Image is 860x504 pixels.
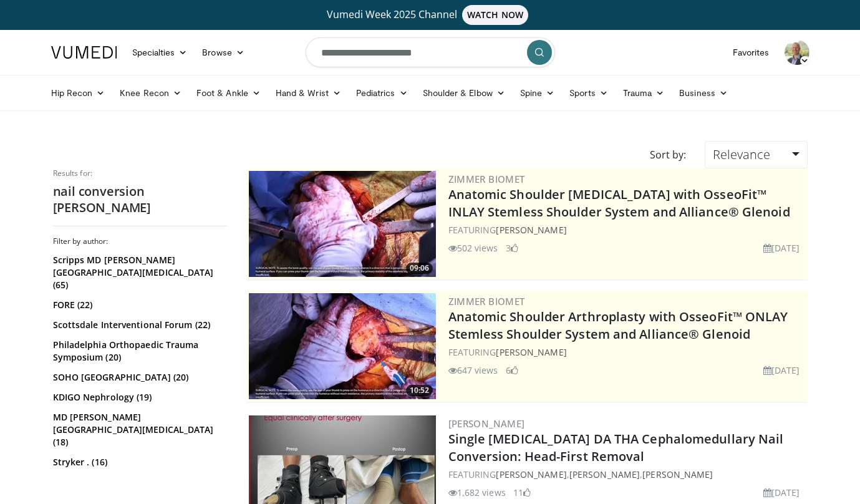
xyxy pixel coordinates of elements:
a: Zimmer Biomet [448,295,525,308]
span: Relevance [713,146,770,163]
div: Sort by: [640,141,695,168]
a: Zimmer Biomet [448,173,525,185]
img: VuMedi Logo [51,46,117,59]
a: Foot & Ankle [189,80,268,105]
a: Hand & Wrist [268,80,349,105]
a: SOHO [GEOGRAPHIC_DATA] (20) [53,371,225,384]
p: Results for: [53,168,228,178]
h2: nail conversion [PERSON_NAME] [53,183,228,216]
span: 10:52 [406,385,433,396]
a: Pediatrics [349,80,415,105]
a: [PERSON_NAME] [569,468,640,480]
span: WATCH NOW [462,5,528,25]
a: [PERSON_NAME] [496,468,566,480]
a: Browse [195,40,252,65]
li: [DATE] [763,364,800,377]
a: Relevance [705,141,807,168]
li: [DATE] [763,486,800,499]
a: 10:52 [249,293,436,399]
a: Anatomic Shoulder Arthroplasty with OsseoFit™ ONLAY Stemless Shoulder System and Alliance® Glenoid [448,308,788,342]
img: 59d0d6d9-feca-4357-b9cd-4bad2cd35cb6.300x170_q85_crop-smart_upscale.jpg [249,171,436,277]
li: 11 [513,486,531,499]
a: Anatomic Shoulder [MEDICAL_DATA] with OsseoFit™ INLAY Stemless Shoulder System and Alliance® Glenoid [448,186,790,220]
a: Stryker . (16) [53,456,225,468]
li: [DATE] [763,241,800,254]
a: Trauma [616,80,672,105]
a: Shoulder & Elbow [415,80,513,105]
a: [PERSON_NAME] [496,346,566,358]
div: FEATURING , , [448,468,805,481]
li: 502 views [448,241,498,254]
a: Hip Recon [44,80,113,105]
a: Vumedi Week 2025 ChannelWATCH NOW [53,5,808,25]
a: KDIGO Nephrology (19) [53,391,225,404]
a: 09:06 [249,171,436,277]
a: Sports [562,80,616,105]
a: Specialties [125,40,195,65]
a: [PERSON_NAME] [448,417,525,430]
a: Philadelphia Orthopaedic Trauma Symposium (20) [53,339,225,364]
div: FEATURING [448,346,805,359]
li: 6 [506,364,518,377]
a: [PERSON_NAME] [496,224,566,236]
a: FORE (22) [53,299,225,311]
div: FEATURING [448,223,805,236]
a: Single [MEDICAL_DATA] DA THA Cephalomedullary Nail Conversion: Head-First Removal [448,430,784,465]
a: MD [PERSON_NAME][GEOGRAPHIC_DATA][MEDICAL_DATA] (18) [53,411,225,448]
a: Business [672,80,735,105]
img: Avatar [785,40,809,65]
a: Spine [513,80,562,105]
li: 1,682 views [448,486,506,499]
input: Search topics, interventions [306,37,555,67]
a: [PERSON_NAME] [642,468,713,480]
a: Knee Recon [112,80,189,105]
span: 09:06 [406,263,433,274]
h3: Filter by author: [53,236,228,246]
li: 647 views [448,364,498,377]
img: 68921608-6324-4888-87da-a4d0ad613160.300x170_q85_crop-smart_upscale.jpg [249,293,436,399]
li: 3 [506,241,518,254]
a: Scripps MD [PERSON_NAME][GEOGRAPHIC_DATA][MEDICAL_DATA] (65) [53,254,225,291]
a: Scottsdale Interventional Forum (22) [53,319,225,331]
a: Favorites [725,40,777,65]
